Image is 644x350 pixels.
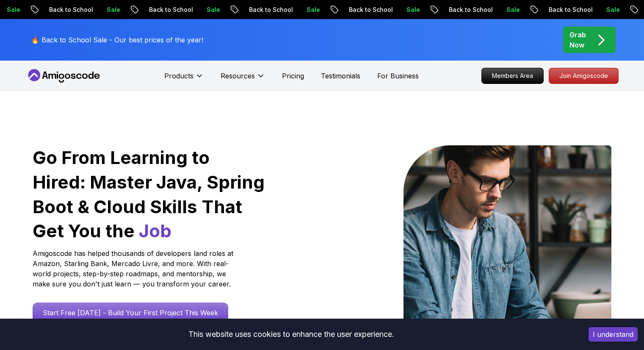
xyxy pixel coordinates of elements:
a: Start Free [DATE] - Build Your First Project This Week [33,303,228,323]
div: This website uses cookies to enhance the user experience. [6,325,576,344]
p: 🔥 Back to School Sale - Our best prices of the year! [31,35,203,45]
p: Back to School [533,6,590,14]
p: Join Amigoscode [549,68,618,83]
p: Sale [490,6,517,14]
p: Back to School [333,6,390,14]
button: Products [164,71,204,88]
a: Join Amigoscode [549,68,619,84]
p: Back to School [433,6,490,14]
a: For Business [377,71,419,81]
p: Grab Now [569,30,586,50]
button: Accept cookies [589,327,638,342]
h1: Go From Learning to Hired: Master Java, Spring Boot & Cloud Skills That Get You the [33,145,266,243]
span: Job [139,220,171,242]
p: Members Area [482,68,543,83]
p: Resources [221,71,255,81]
p: Sale [290,6,318,14]
a: Pricing [282,71,304,81]
a: Members Area [481,68,544,84]
p: Back to School [33,6,91,14]
p: Products [164,71,193,81]
p: Back to School [233,6,290,14]
p: Sale [191,6,218,14]
p: Amigoscode has helped thousands of developers land roles at Amazon, Starling Bank, Mercado Livre,... [33,248,236,289]
button: Resources [221,71,265,88]
p: Sale [91,6,118,14]
p: Sale [390,6,417,14]
p: Sale [590,6,617,14]
a: Testimonials [321,71,360,81]
p: Back to School [133,6,191,14]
